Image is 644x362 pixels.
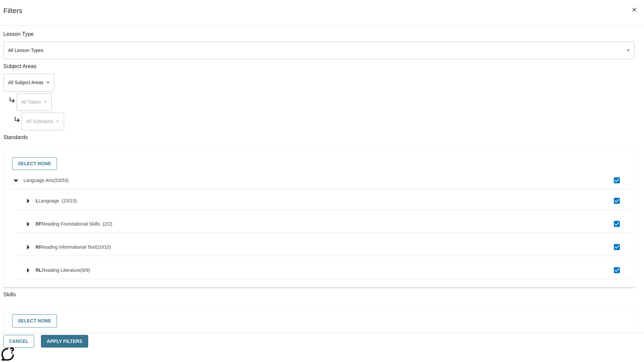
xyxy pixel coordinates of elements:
[9,313,629,329] div: Select skills
[12,314,57,327] button: Select None
[23,178,54,183] span: Language Arts
[3,335,34,348] button: Cancel
[21,113,64,130] div: Select a Subject Area
[3,291,635,299] p: Skills
[39,198,62,203] span: Language .
[3,42,635,59] div: Select a lesson type
[16,93,52,111] div: Select a Subject Area
[36,267,42,273] span: RL
[12,157,57,170] button: Select None
[36,244,40,250] span: RI
[3,74,54,92] div: Select a Subject Area
[3,7,22,25] h1: Filters
[40,244,96,250] span: Reading Informational Text
[3,31,635,38] p: Lesson Type
[80,267,90,273] span: 9 standards selected/9 standards in group
[103,221,112,227] span: 2 standards selected/2 standards in group
[42,221,103,227] span: Reading Foundational Skills .
[627,3,641,17] button: Close Filters side menu
[54,178,68,183] span: 53 standards selected/53 standards in group
[96,244,111,250] span: 10 standards selected/10 standards in group
[3,63,635,70] p: Subject Areas
[41,335,88,348] button: Apply Filters
[36,221,42,227] span: RF
[3,134,635,141] p: Standards
[36,198,39,203] span: L
[62,198,77,203] span: 15 standards selected/15 standards in group
[42,267,80,273] span: Reading Literature
[9,156,629,172] div: Select standards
